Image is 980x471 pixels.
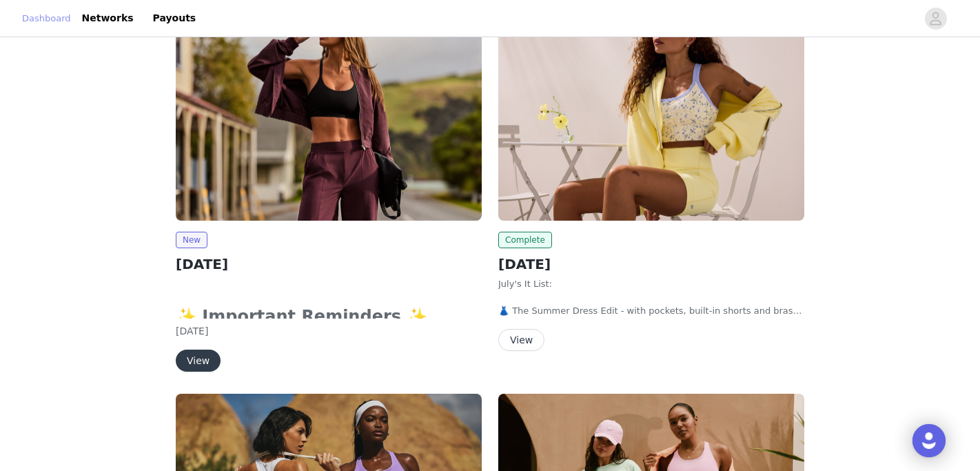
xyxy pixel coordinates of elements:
span: Complete [498,232,552,248]
h2: [DATE] [498,254,804,274]
a: View [498,335,544,345]
a: Payouts [145,3,205,34]
a: Dashboard [22,12,71,26]
h2: [DATE] [176,254,482,274]
a: Networks [74,3,142,34]
span: New [176,232,207,248]
span: [DATE] [176,325,208,337]
strong: ✨ Important Reminders ✨ [176,307,436,326]
p: July's It List: [498,277,804,291]
button: View [498,329,544,351]
button: View [176,350,221,372]
div: avatar [929,8,942,30]
a: View [176,356,221,366]
div: Open Intercom Messenger [912,424,946,457]
p: 👗 The Summer Dress Edit - with pockets, built-in shorts and bras, of course. [498,304,804,318]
